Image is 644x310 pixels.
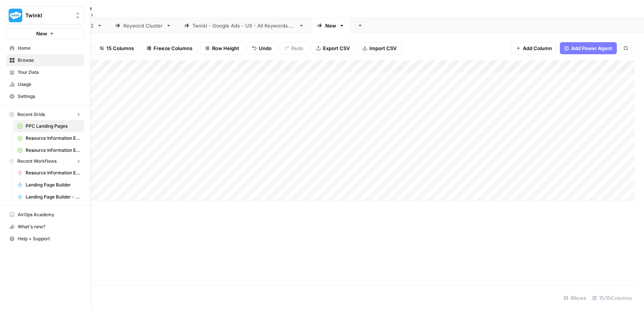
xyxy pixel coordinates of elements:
[14,191,84,203] a: Landing Page Builder - Alt 1
[369,44,397,52] span: Import CSV
[6,66,84,78] a: Your Data
[18,45,81,52] span: Home
[6,42,84,54] a: Home
[589,292,635,304] div: 15/15 Columns
[26,135,81,142] span: Resource Information Extraction Grid
[142,42,197,54] button: Freeze Columns
[6,156,84,167] button: Recent Workflows
[26,182,81,188] span: Landing Page Builder
[14,179,84,191] a: Landing Page Builder
[310,18,351,33] a: New
[26,147,81,154] span: Resource Information Extraction and Descriptions
[73,18,109,33] a: v2
[109,18,178,33] a: Keyword Cluster
[36,30,47,37] span: New
[6,28,84,39] button: New
[6,6,84,25] button: Workspace: Twinkl
[106,44,134,52] span: 15 Columns
[280,42,308,54] button: Redo
[6,233,84,245] button: Help + Support
[17,158,57,165] span: Recent Workflows
[523,44,552,52] span: Add Column
[560,42,617,54] button: Add Power Agent
[18,211,81,218] span: AirOps Academy
[6,54,84,66] a: Browse
[18,93,81,100] span: Settings
[192,22,296,29] div: Twinkl - Google Ads - US - All Keywords.csv
[358,42,401,54] button: Import CSV
[311,42,355,54] button: Export CSV
[6,209,84,221] a: AirOps Academy
[18,57,81,64] span: Browse
[511,42,557,54] button: Add Column
[178,18,310,33] a: Twinkl - Google Ads - US - All Keywords.csv
[18,81,81,88] span: Usage
[14,167,84,179] a: Resource Information Extraction
[212,44,239,52] span: Row Height
[259,44,272,52] span: Undo
[6,78,84,90] a: Usage
[14,120,84,132] a: PPC Landing Pages
[247,42,277,54] button: Undo
[6,221,84,233] button: What's new?
[123,22,163,29] div: Keyword Cluster
[6,109,84,120] button: Recent Grids
[6,90,84,102] a: Settings
[154,44,192,52] span: Freeze Columns
[200,42,244,54] button: Row Height
[325,22,336,29] div: New
[95,42,139,54] button: 15 Columns
[88,22,94,29] div: v2
[26,170,81,176] span: Resource Information Extraction
[17,111,45,118] span: Recent Grids
[561,292,589,304] div: 9 Rows
[26,194,81,200] span: Landing Page Builder - Alt 1
[6,221,84,232] div: What's new?
[291,44,303,52] span: Redo
[14,132,84,144] a: Resource Information Extraction Grid
[25,12,71,19] span: Twinkl
[18,235,81,242] span: Help + Support
[14,144,84,156] a: Resource Information Extraction and Descriptions
[26,123,81,130] span: PPC Landing Pages
[323,44,350,52] span: Export CSV
[571,44,612,52] span: Add Power Agent
[9,9,22,22] img: Twinkl Logo
[18,69,81,76] span: Your Data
